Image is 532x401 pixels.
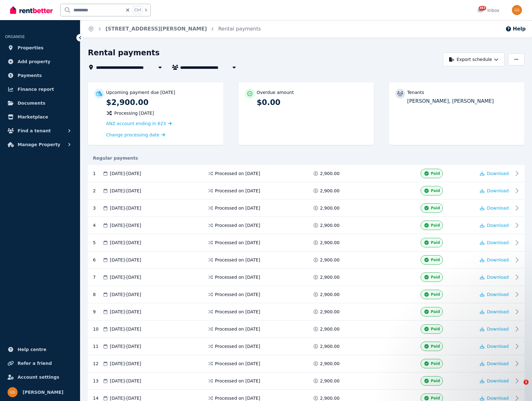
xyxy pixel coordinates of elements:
div: 1 [93,169,102,178]
span: ORGANISE [5,35,25,39]
span: 2,900.00 [320,239,340,246]
span: Download [487,171,509,176]
span: Processing [DATE] [114,110,154,116]
span: 2,900.00 [320,309,340,315]
span: Processed on [DATE] [215,309,260,315]
span: Processed on [DATE] [215,360,260,367]
span: 2,900.00 [320,326,340,332]
span: 2,900.00 [320,291,340,298]
span: Ctrl [133,6,142,14]
span: Paid [431,292,440,297]
span: Download [487,275,509,280]
span: Download [487,327,509,332]
button: Download [480,222,509,228]
span: [DATE] - [DATE] [110,309,141,315]
a: Rental payments [218,26,261,32]
span: [DATE] - [DATE] [110,360,141,367]
span: Processed on [DATE] [215,378,260,384]
span: Paid [431,344,440,349]
span: Paid [431,275,440,280]
span: Help centre [18,346,46,353]
span: ANZ account ending in 623 [106,121,166,126]
span: 2,900.00 [320,274,340,280]
p: Overdue amount [257,89,294,96]
a: Properties [5,41,75,54]
span: Processed on [DATE] [215,257,260,263]
span: [DATE] - [DATE] [110,222,141,228]
span: 2,900.00 [320,378,340,384]
img: RentBetter [10,5,53,15]
div: 13 [93,376,102,386]
span: Processed on [DATE] [215,326,260,332]
span: Paid [431,396,440,401]
div: 6 [93,255,102,265]
button: Manage Property [5,138,75,151]
span: Download [487,309,509,314]
a: Finance report [5,83,75,96]
span: Processed on [DATE] [215,188,260,194]
a: Marketplace [5,111,75,123]
div: 11 [93,342,102,351]
span: Download [487,396,509,401]
a: Help centre [5,343,75,356]
p: $0.00 [257,97,368,107]
span: Processed on [DATE] [215,343,260,349]
span: Paid [431,206,440,211]
span: Refer a friend [18,360,52,367]
button: Download [480,170,509,177]
button: Download [480,360,509,367]
span: 2,900.00 [320,343,340,349]
a: Documents [5,97,75,109]
span: 2,900.00 [320,222,340,228]
button: Help [505,25,526,33]
span: Manage Property [18,141,60,148]
span: 383 [479,6,486,10]
span: Paid [431,257,440,262]
span: Processed on [DATE] [215,205,260,211]
span: Processed on [DATE] [215,222,260,228]
div: 9 [93,307,102,316]
p: Upcoming payment due [DATE] [106,89,175,96]
span: Processed on [DATE] [215,170,260,177]
button: Download [480,309,509,315]
span: Processed on [DATE] [215,239,260,246]
div: 10 [93,324,102,334]
div: Regular payments [88,155,524,161]
span: [DATE] - [DATE] [110,205,141,211]
button: Download [480,343,509,349]
iframe: Intercom live chat [511,380,526,395]
span: Paid [431,171,440,176]
span: Download [487,188,509,193]
a: Refer a friend [5,357,75,370]
button: Download [480,326,509,332]
span: Account settings [18,373,59,381]
span: Finance report [18,85,54,93]
span: 2,900.00 [320,188,340,194]
span: Documents [18,99,46,107]
div: 3 [93,203,102,213]
span: 1 [524,380,529,385]
a: Add property [5,55,75,68]
span: Properties [18,44,44,52]
span: [DATE] - [DATE] [110,239,141,246]
span: [DATE] - [DATE] [110,343,141,349]
img: Gabriel Sarajinsky [512,5,522,15]
button: Download [480,239,509,246]
span: [DATE] - [DATE] [110,274,141,280]
div: 5 [93,238,102,247]
span: Download [487,378,509,383]
a: Change processing date [106,132,165,138]
span: [DATE] - [DATE] [110,188,141,194]
span: Paid [431,378,440,383]
h1: Rental payments [88,48,160,58]
span: Paid [431,361,440,366]
div: 2 [93,186,102,195]
nav: Breadcrumb [80,20,268,38]
p: $2,900.00 [106,97,217,107]
span: Download [487,344,509,349]
button: Download [480,274,509,280]
button: Find a tenant [5,124,75,137]
span: 2,900.00 [320,360,340,367]
button: Download [480,257,509,263]
span: Paid [431,309,440,314]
